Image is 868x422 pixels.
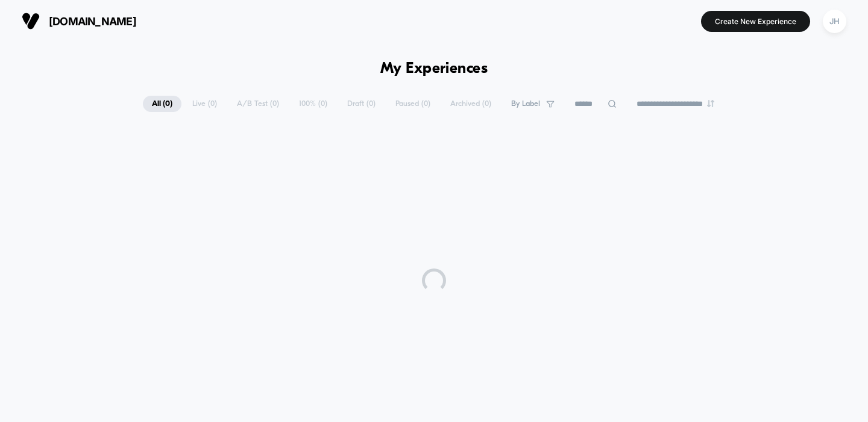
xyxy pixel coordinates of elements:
span: All ( 0 ) [143,96,181,112]
button: Create New Experience [701,11,810,32]
img: end [707,100,714,107]
img: Visually logo [22,12,40,30]
div: JH [823,10,846,33]
button: JH [819,9,850,34]
button: [DOMAIN_NAME] [18,11,140,31]
span: By Label [511,99,540,108]
span: [DOMAIN_NAME] [49,15,136,28]
h1: My Experiences [380,60,488,78]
